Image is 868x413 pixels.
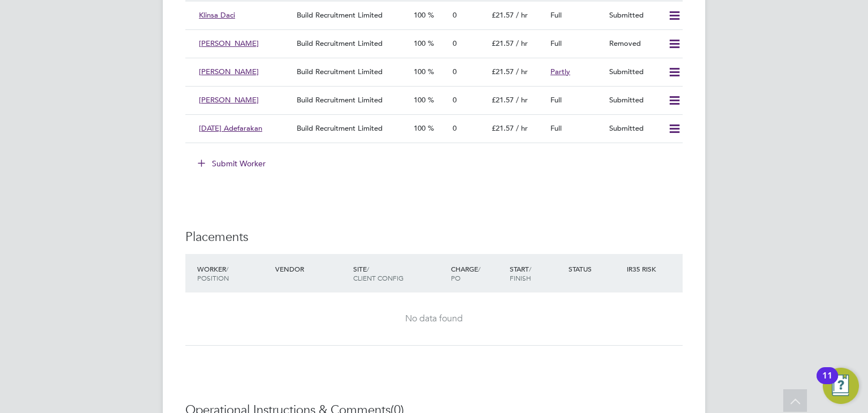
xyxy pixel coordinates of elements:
span: Full [550,10,562,20]
span: Full [550,95,562,105]
span: Build Recruitment Limited [297,67,383,76]
span: / PO [451,264,480,282]
span: / Position [197,264,229,282]
span: Klinsa Daci [199,10,235,20]
span: Partly [550,67,570,76]
div: Site [350,259,448,288]
div: Submitted [605,91,663,110]
span: £21.57 [492,95,514,105]
span: / hr [516,10,528,20]
span: [PERSON_NAME] [199,38,259,48]
span: [PERSON_NAME] [199,67,259,76]
div: Worker [194,259,272,288]
span: £21.57 [492,10,514,20]
span: / Client Config [353,264,403,282]
span: Build Recruitment Limited [297,95,383,105]
span: / hr [516,123,528,133]
span: 0 [453,123,457,133]
span: Build Recruitment Limited [297,10,383,20]
span: Full [550,123,562,133]
div: Submitted [605,119,663,138]
span: / hr [516,38,528,48]
span: / Finish [510,264,531,282]
div: Status [566,259,624,279]
span: 100 [414,10,426,20]
span: 100 [414,38,426,48]
span: £21.57 [492,38,514,48]
span: £21.57 [492,123,514,133]
span: 100 [414,95,426,105]
div: No data found [197,313,671,325]
span: [DATE] Adefarakan [199,123,262,133]
span: 0 [453,38,457,48]
span: Full [550,38,562,48]
span: 0 [453,10,457,20]
span: / hr [516,67,528,76]
div: IR35 Risk [624,259,663,279]
span: Build Recruitment Limited [297,123,383,133]
span: £21.57 [492,67,514,76]
h3: Placements [185,229,683,246]
div: Submitted [605,6,663,25]
div: 11 [822,376,832,390]
div: Removed [605,35,663,53]
div: Vendor [272,259,350,279]
div: Submitted [605,63,663,81]
span: 0 [453,67,457,76]
span: / hr [516,95,528,105]
div: Charge [448,259,507,288]
div: Start [507,259,566,288]
span: 100 [414,67,426,76]
button: Submit Worker [190,154,275,173]
span: 100 [414,123,426,133]
button: Open Resource Center, 11 new notifications [823,368,859,404]
span: [PERSON_NAME] [199,95,259,105]
span: 0 [453,95,457,105]
span: Build Recruitment Limited [297,38,383,48]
